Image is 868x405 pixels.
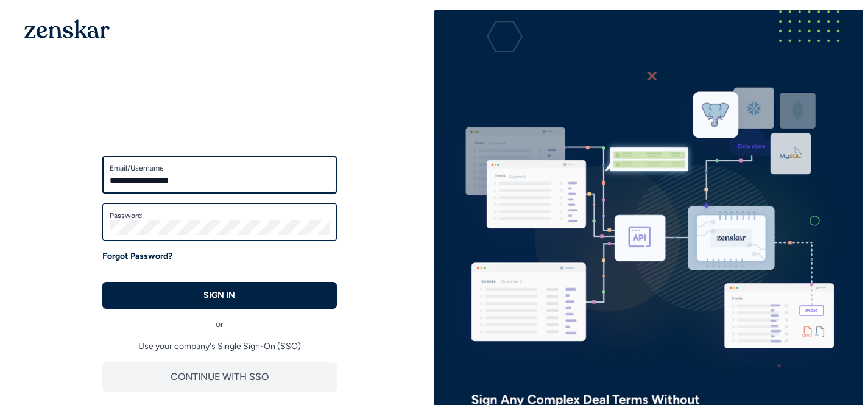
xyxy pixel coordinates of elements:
button: CONTINUE WITH SSO [102,362,337,392]
img: 1OGAJ2xQqyY4LXKgY66KYq0eOWRCkrZdAb3gUhuVAqdWPZE9SRJmCz+oDMSn4zDLXe31Ii730ItAGKgCKgCCgCikA4Av8PJUP... [24,19,110,38]
div: or [102,309,337,331]
label: Email/Username [110,163,330,173]
p: Use your company's Single Sign-On (SSO) [102,340,337,353]
a: Forgot Password? [102,250,172,262]
button: SIGN IN [102,282,337,309]
label: Password [110,211,330,220]
p: SIGN IN [203,289,235,301]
